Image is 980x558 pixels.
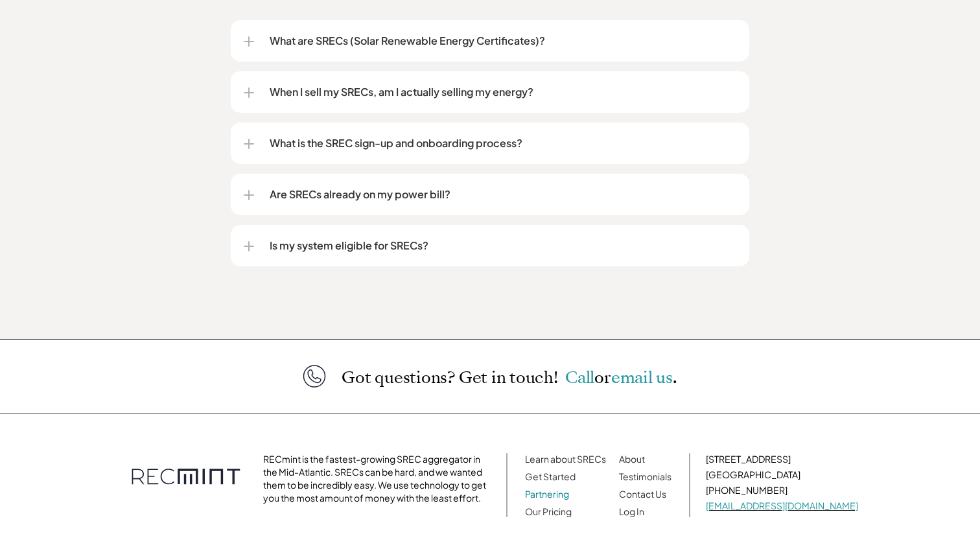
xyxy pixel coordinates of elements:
[619,471,671,482] a: Testimonials
[270,33,736,49] p: What are SRECs (Solar Renewable Energy Certificates)?
[342,369,677,386] p: Got questions? Get in touch!
[673,366,677,389] span: .
[270,238,736,253] p: Is my system eligible for SRECs?
[263,452,491,504] p: RECmint is the fastest-growing SREC aggregator in the Mid-Atlantic. SRECs can be hard, and we wan...
[525,506,572,517] a: Our Pricing
[619,488,666,500] a: Contact Us
[565,366,594,389] a: Call
[270,135,736,151] p: What is the SREC sign-up and onboarding process?
[706,452,858,465] p: [STREET_ADDRESS]
[611,366,673,389] a: email us
[619,506,644,517] a: Log In
[270,84,736,100] p: When I sell my SRECs, am I actually selling my energy?
[594,366,611,389] span: or
[525,453,606,465] a: Learn about SRECs
[270,187,736,202] p: Are SRECs already on my power bill?
[706,468,858,481] p: [GEOGRAPHIC_DATA]
[525,488,569,500] a: Partnering
[619,453,645,465] a: About
[525,471,576,482] a: Get Started
[706,483,858,496] p: [PHONE_NUMBER]
[706,500,858,511] a: [EMAIL_ADDRESS][DOMAIN_NAME]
